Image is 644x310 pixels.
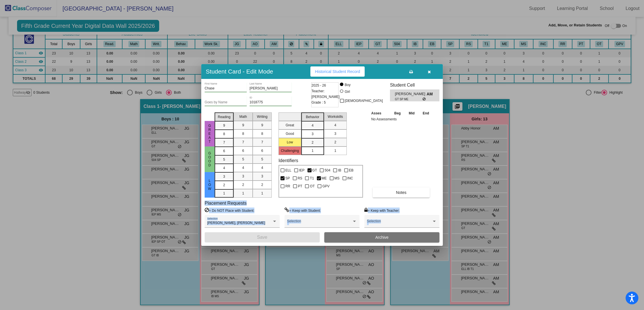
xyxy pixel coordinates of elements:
[322,183,329,190] span: GPV
[347,175,353,182] span: INC
[349,167,354,174] span: EB
[239,114,247,119] span: Math
[261,165,263,170] span: 4
[370,116,433,122] td: No Assessments
[310,66,365,77] button: Historical Student Record
[334,131,336,136] span: 3
[375,235,389,240] span: Archive
[322,175,327,182] span: ME
[315,69,360,74] span: Historical Student Record
[205,232,320,242] button: Save
[285,175,290,182] span: SP
[311,148,313,153] span: 1
[390,110,405,116] th: Beg
[223,183,225,188] span: 2
[310,175,314,182] span: T1
[207,151,212,167] span: Good
[311,100,326,105] span: Grade : 5
[242,140,244,145] span: 7
[257,235,267,240] span: Save
[334,140,336,145] span: 2
[310,183,315,190] span: OT
[284,208,321,213] label: = Keep with Student:
[218,114,230,120] span: Reading
[298,175,302,182] span: RS
[242,123,244,128] span: 9
[306,114,319,120] span: Behavior
[207,124,212,144] span: Great
[427,91,435,97] span: AM
[285,167,291,174] span: ELL
[364,208,400,213] label: = Keep with Teacher:
[311,131,313,137] span: 3
[335,175,340,182] span: MS
[285,183,290,190] span: RR
[205,208,254,213] label: = Do NOT Place with Student:
[205,100,247,104] input: goes by name
[223,191,225,196] span: 1
[223,157,225,162] span: 5
[205,200,247,206] label: Placement Requests
[242,157,244,162] span: 5
[223,148,225,154] span: 6
[390,82,439,88] h3: Student Cell
[207,221,265,225] span: [PERSON_NAME], [PERSON_NAME]
[396,190,406,195] span: Notes
[261,157,263,162] span: 5
[261,131,263,136] span: 8
[261,148,263,153] span: 6
[405,110,418,116] th: Mid
[223,166,225,171] span: 4
[242,191,244,196] span: 1
[311,83,326,88] span: 2025 - 26
[279,158,298,163] label: Identifiers
[261,140,263,145] span: 7
[223,123,225,128] span: 9
[257,114,267,119] span: Writing
[344,82,351,87] div: Boy
[311,123,313,128] span: 4
[419,110,433,116] th: End
[242,131,244,136] span: 8
[261,174,263,179] span: 3
[242,148,244,153] span: 6
[223,131,225,137] span: 8
[311,88,340,100] span: Teacher: [PERSON_NAME]
[328,114,343,119] span: Workskills
[206,68,273,75] h3: Student Card - Edit Mode
[370,110,390,116] th: Asses
[325,167,330,174] span: 504
[338,167,341,174] span: IB
[373,187,430,198] button: Notes
[242,182,244,187] span: 2
[345,97,383,104] span: [DEMOGRAPHIC_DATA]
[298,183,302,190] span: PT
[344,89,350,94] div: Girl
[261,191,263,196] span: 1
[395,97,422,101] span: GT SP ME
[334,148,336,153] span: 1
[334,123,336,128] span: 4
[312,167,317,174] span: GT
[223,140,225,145] span: 7
[242,165,244,170] span: 4
[261,182,263,187] span: 2
[207,179,212,191] span: Low
[250,100,292,104] input: Enter ID
[223,174,225,179] span: 3
[261,123,263,128] span: 9
[299,167,304,174] span: IEP
[311,140,313,145] span: 2
[324,232,439,242] button: Archive
[242,174,244,179] span: 3
[395,91,426,97] span: [PERSON_NAME]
